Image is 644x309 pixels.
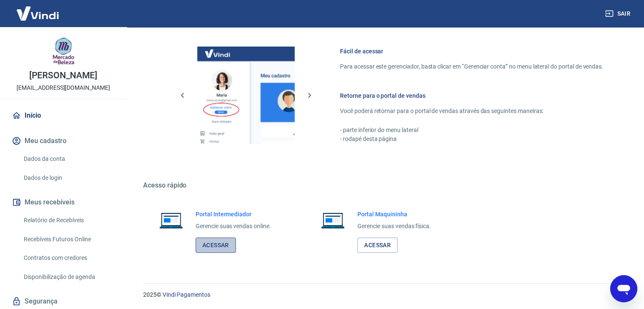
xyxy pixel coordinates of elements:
img: Vindi [10,0,65,26]
p: [PERSON_NAME] [29,71,97,80]
h6: Portal Maquininha [357,210,431,218]
a: Início [10,106,116,125]
p: - parte inferior do menu lateral [340,126,603,135]
h5: Acesso rápido [143,181,624,190]
a: Contratos com credores [20,249,116,267]
a: Acessar [196,237,236,253]
p: Você poderá retornar para o portal de vendas através das seguintes maneiras: [340,107,603,116]
a: Relatório de Recebíveis [20,212,116,229]
p: - rodapé desta página [340,135,603,143]
img: Imagem de um notebook aberto [153,210,189,230]
p: Para acessar este gerenciador, basta clicar em “Gerenciar conta” no menu lateral do portal de ven... [340,62,603,71]
a: Disponibilização de agenda [20,268,116,286]
p: Gerencie suas vendas online. [196,222,271,231]
p: Gerencie suas vendas física. [357,222,431,231]
button: Sair [603,6,634,22]
p: 2025 © [143,290,624,299]
a: Dados da conta [20,150,116,168]
h6: Portal Intermediador [196,210,271,218]
img: Imagem de um notebook aberto [315,210,351,230]
img: b508c961-57f1-4894-971c-d5dc33f8c4ab.jpeg [47,34,80,68]
a: Vindi Pagamentos [163,291,210,298]
h6: Fácil de acessar [340,47,603,55]
h6: Retorne para o portal de vendas [340,91,603,100]
a: Dados de login [20,169,116,187]
p: [EMAIL_ADDRESS][DOMAIN_NAME] [17,83,110,92]
img: Imagem da dashboard mostrando o botão de gerenciar conta na sidebar no lado esquerdo [197,47,295,144]
button: Meus recebíveis [10,193,116,212]
button: Meu cadastro [10,132,116,150]
iframe: Botão para abrir a janela de mensagens [610,275,637,302]
a: Acessar [357,237,398,253]
a: Recebíveis Futuros Online [20,231,116,248]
